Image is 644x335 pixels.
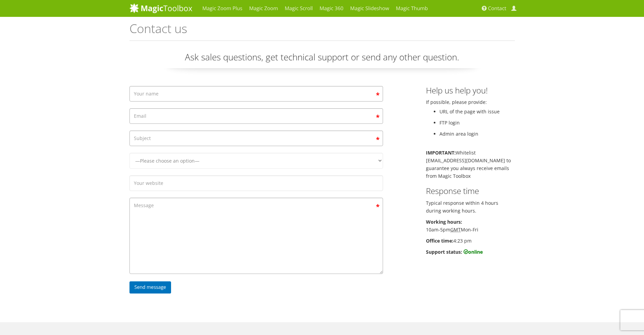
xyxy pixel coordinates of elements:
[426,149,515,180] p: Whitelist [EMAIL_ADDRESS][DOMAIN_NAME] to guarantee you always receive emails from Magic Toolbox
[129,175,383,191] input: Your website
[129,51,515,68] p: Ask sales questions, get technical support or send any other question.
[426,149,456,156] b: IMPORTANT:
[129,281,171,294] input: Send message
[426,238,453,244] b: Office time:
[129,108,383,124] input: Email
[129,3,192,13] img: MagicToolbox.com - Image tools for your website
[426,218,515,233] p: 10am-5pm Mon-Fri
[439,119,515,127] li: FTP login
[488,5,506,12] span: Contact
[463,249,483,255] b: online
[421,86,520,259] div: If possible, please provide:
[426,249,462,255] b: Support status:
[129,131,383,146] input: Subject
[426,187,515,195] h3: Response time
[129,86,383,102] input: Your name
[129,22,515,41] h1: Contact us
[439,108,515,115] li: URL of the page with issue
[426,219,462,225] b: Working hours:
[129,86,383,297] form: Contact form
[426,199,515,215] p: Typical response within 4 hours during working hours.
[426,237,515,245] p: 4:23 pm
[450,226,461,233] acronym: Greenwich Mean Time
[426,86,515,95] h3: Help us help you!
[439,130,515,138] li: Admin area login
